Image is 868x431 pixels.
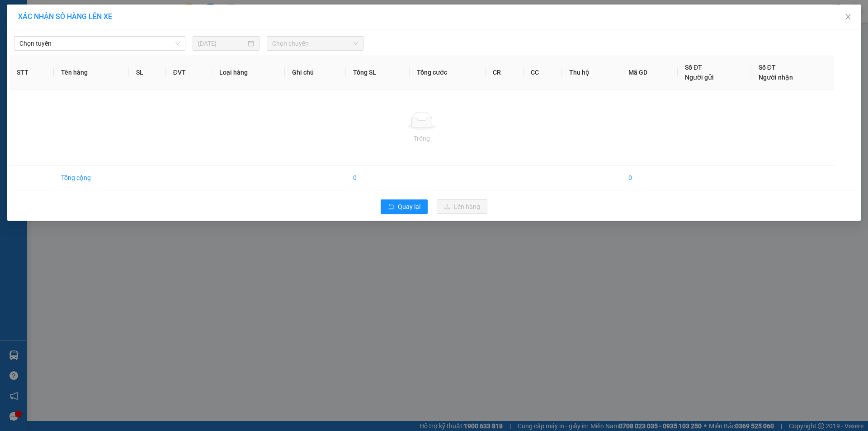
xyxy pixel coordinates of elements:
th: Tổng SL [346,55,410,90]
th: SL [129,55,165,90]
span: Chọn tuyến [19,37,180,50]
button: Close [835,5,861,30]
th: CC [524,55,562,90]
td: Tổng cộng [54,166,129,190]
span: Chọn chuyến [272,37,358,50]
input: 15/08/2025 [198,38,246,48]
span: Người nhận [759,74,793,81]
span: Quay lại [398,202,420,212]
th: ĐVT [166,55,212,90]
span: XÁC NHẬN SỐ HÀNG LÊN XE [18,12,112,21]
li: VP VP Buôn Ma Thuột [62,38,120,58]
button: uploadLên hàng [437,199,487,214]
div: Trống [17,133,827,143]
li: BB Limousine [5,5,131,22]
span: Số ĐT [685,64,702,71]
th: Thu hộ [562,55,621,90]
th: Mã GD [621,55,678,90]
th: Ghi chú [285,55,346,90]
span: Số ĐT [759,64,776,71]
td: 0 [346,166,410,190]
span: Người gửi [685,74,714,81]
th: Loại hàng [212,55,285,90]
th: Tổng cước [410,55,486,90]
span: rollback [388,204,394,211]
th: Tên hàng [54,55,129,90]
th: CR [486,55,524,90]
li: VP VP [GEOGRAPHIC_DATA] [5,38,62,68]
th: STT [9,55,54,90]
span: environment [62,60,69,66]
span: close [844,13,852,20]
td: 0 [621,166,678,190]
button: rollbackQuay lại [381,199,428,214]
